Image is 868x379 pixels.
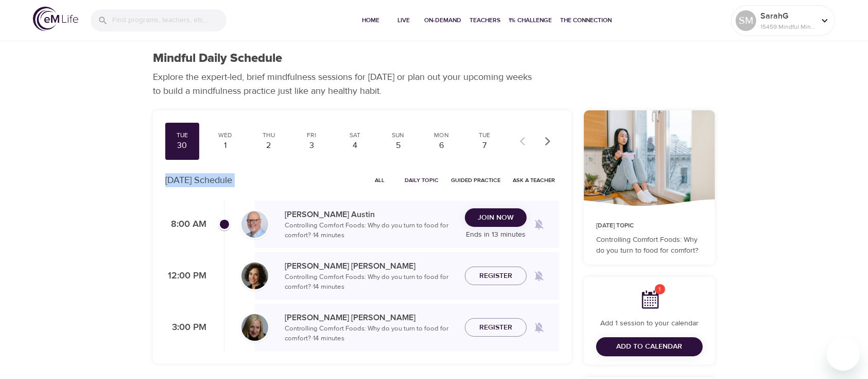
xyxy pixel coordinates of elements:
[447,172,505,188] button: Guided Practice
[169,140,195,152] div: 30
[509,172,559,188] button: Ask a Teacher
[596,235,703,256] p: Controlling Comfort Foods: Why do you turn to food for comfort?
[285,260,457,272] p: [PERSON_NAME] [PERSON_NAME]
[465,229,527,240] p: Ends in 13 minutes
[527,315,551,340] span: Remind me when a class goes live every Tuesday at 3:00 PM
[213,131,238,140] div: Wed
[299,140,325,152] div: 3
[405,175,439,185] span: Daily Topic
[736,10,756,31] div: SM
[596,221,703,230] p: [DATE] Topic
[285,272,457,292] p: Controlling Comfort Foods: Why do you turn to food for comfort? · 14 minutes
[760,22,815,31] p: 15459 Mindful Minutes
[241,211,268,238] img: Jim_Austin_Headshot_min.jpg
[256,140,282,152] div: 2
[470,15,500,26] span: Teachers
[596,337,703,356] button: Add to Calendar
[472,140,497,152] div: 7
[385,140,411,152] div: 5
[596,318,703,329] p: Add 1 session to your calendar
[368,175,392,185] span: All
[478,211,514,224] span: Join Now
[479,270,512,283] span: Register
[617,340,683,353] span: Add to Calendar
[509,15,552,26] span: 1% Challenge
[451,175,500,185] span: Guided Practice
[112,9,227,31] input: Find programs, teachers, etc...
[165,173,232,187] p: [DATE] Schedule
[479,321,512,334] span: Register
[285,324,457,344] p: Controlling Comfort Foods: Why do you turn to food for comfort? · 14 minutes
[363,172,396,188] button: All
[465,267,527,286] button: Register
[165,218,206,232] p: 8:00 AM
[285,208,457,221] p: [PERSON_NAME] Austin
[428,131,454,140] div: Mon
[241,262,268,289] img: Ninette_Hupp-min.jpg
[827,338,860,371] iframe: Button to launch messaging window
[358,15,383,26] span: Home
[472,131,497,140] div: Tue
[33,7,78,31] img: logo
[385,131,411,140] div: Sun
[560,15,612,26] span: The Connection
[299,131,325,140] div: Fri
[428,140,454,152] div: 6
[153,51,282,66] h1: Mindful Daily Schedule
[165,321,206,335] p: 3:00 PM
[165,269,206,283] p: 12:00 PM
[760,10,815,22] p: SarahG
[465,208,527,227] button: Join Now
[213,140,238,152] div: 1
[342,140,368,152] div: 4
[655,284,665,294] span: 1
[401,172,443,188] button: Daily Topic
[465,318,527,337] button: Register
[169,131,195,140] div: Tue
[342,131,368,140] div: Sat
[241,314,268,341] img: Diane_Renz-min.jpg
[527,212,551,237] span: Remind me when a class goes live every Tuesday at 8:00 AM
[285,221,457,241] p: Controlling Comfort Foods: Why do you turn to food for comfort? · 14 minutes
[256,131,282,140] div: Thu
[153,70,539,98] p: Explore the expert-led, brief mindfulness sessions for [DATE] or plan out your upcoming weeks to ...
[424,15,461,26] span: On-Demand
[285,311,457,324] p: [PERSON_NAME] [PERSON_NAME]
[391,15,416,26] span: Live
[513,175,555,185] span: Ask a Teacher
